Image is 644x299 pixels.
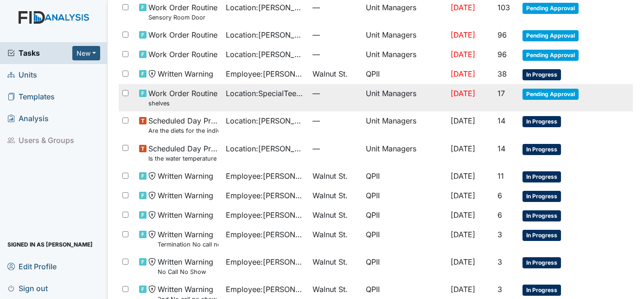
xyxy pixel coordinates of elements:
span: 38 [497,69,507,78]
span: Employee : [PERSON_NAME] [226,229,305,240]
span: In Progress [523,171,561,182]
span: Work Order Routine [148,49,217,60]
span: In Progress [523,230,561,241]
span: 103 [497,3,510,12]
span: [DATE] [451,30,475,39]
span: [DATE] [451,210,475,220]
td: QPII [362,206,447,225]
span: [DATE] [451,191,475,200]
span: Walnut St. [312,209,348,221]
span: Analysis [7,111,49,126]
span: [DATE] [451,69,475,78]
span: Employee : [PERSON_NAME][GEOGRAPHIC_DATA] [226,209,305,221]
span: Written Warning [158,170,213,182]
span: Signed in as [PERSON_NAME] [7,237,93,252]
td: Unit Managers [362,111,447,139]
span: Written Warning [158,68,213,79]
span: [DATE] [451,89,475,98]
span: [DATE] [451,116,475,125]
span: Edit Profile [7,259,57,273]
span: — [312,115,358,126]
span: Scheduled Day Program Inspection Is the water temperature at the kitchen sink between 100 to 110 ... [148,143,218,163]
span: Written Warning No Call No Show [158,256,213,276]
small: No Call No Show [158,267,213,276]
span: Location : [PERSON_NAME] [226,143,305,154]
span: — [312,49,358,60]
span: — [312,143,358,154]
span: In Progress [523,257,561,268]
span: Written Warning [158,190,213,201]
span: Pending Approval [523,30,579,41]
span: Walnut St. [312,284,348,295]
span: Walnut St. [312,68,348,79]
span: Location : [PERSON_NAME] [226,115,305,126]
td: Unit Managers [362,45,447,65]
span: 11 [497,171,504,181]
span: In Progress [523,116,561,127]
small: Are the diets for the individuals (with initials) posted in the dining area? [148,126,218,135]
span: 14 [497,144,505,153]
span: Scheduled Day Program Inspection Are the diets for the individuals (with initials) posted in the ... [148,115,218,135]
span: 6 [497,191,502,200]
span: Work Order Routine Sensory Room Door [148,2,217,22]
span: Walnut St. [312,256,348,267]
a: Tasks [7,47,72,58]
span: 17 [497,89,505,98]
span: Pending Approval [523,50,579,61]
button: New [72,46,100,60]
span: Work Order Routine [148,29,217,40]
span: 3 [497,285,502,294]
span: [DATE] [451,171,475,181]
td: QPII [362,253,447,280]
small: Sensory Room Door [148,13,217,22]
span: Units [7,68,37,82]
span: 96 [497,50,507,59]
span: Employee : [PERSON_NAME] [226,190,305,201]
td: QPII [362,167,447,186]
span: Employee : [PERSON_NAME] [226,68,305,79]
span: 3 [497,230,502,239]
span: [DATE] [451,50,475,59]
span: In Progress [523,210,561,221]
span: 6 [497,210,502,220]
small: Is the water temperature at the kitchen sink between 100 to 110 degrees? [148,154,218,163]
span: 3 [497,257,502,266]
span: Employee : [PERSON_NAME] [226,284,305,295]
span: Written Warning [158,209,213,221]
small: shelves [148,99,217,108]
span: Location : [PERSON_NAME] [226,2,305,13]
span: 14 [497,116,505,125]
span: [DATE] [451,230,475,239]
td: Unit Managers [362,139,447,167]
td: QPII [362,225,447,253]
span: Pending Approval [523,89,579,100]
span: [DATE] [451,257,475,266]
span: Employee : [PERSON_NAME] [226,170,305,182]
span: Location : [PERSON_NAME] [226,29,305,40]
span: — [312,2,358,13]
span: Location : [PERSON_NAME] [226,49,305,60]
span: Written Warning Termination No call no show [158,229,218,249]
span: Walnut St. [312,190,348,201]
span: In Progress [523,191,561,202]
td: Unit Managers [362,84,447,111]
td: QPII [362,186,447,206]
span: Work Order Routine shelves [148,88,217,108]
span: Employee : [PERSON_NAME] [226,256,305,267]
span: In Progress [523,144,561,155]
span: [DATE] [451,3,475,12]
span: — [312,29,358,40]
td: QPII [362,65,447,84]
span: [DATE] [451,285,475,294]
span: In Progress [523,285,561,296]
small: Termination No call no show [158,240,218,249]
span: In Progress [523,69,561,80]
span: [DATE] [451,144,475,153]
td: Unit Managers [362,26,447,45]
span: — [312,88,358,99]
span: Location : SpecialTees Goldsboro [226,88,305,99]
span: Sign out [7,281,48,295]
span: 96 [497,30,507,39]
span: Walnut St. [312,229,348,240]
